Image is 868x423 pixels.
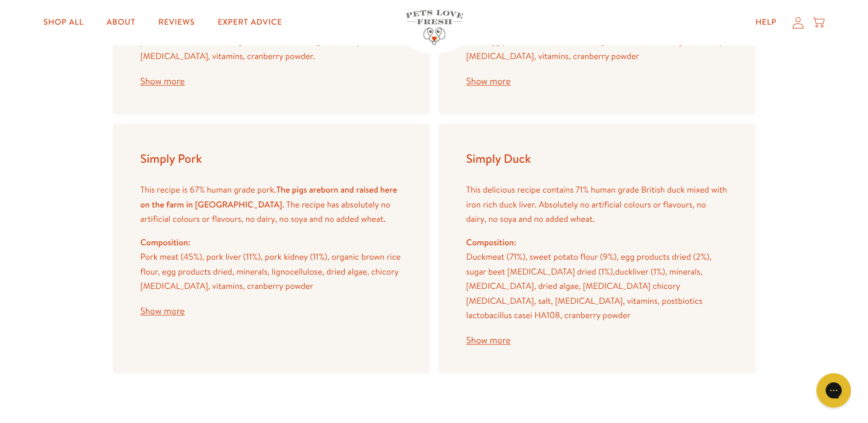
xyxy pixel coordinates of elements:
iframe: Gorgias live chat messenger [811,369,857,412]
span: duck [615,265,633,277]
h4: Simply Pork [141,151,402,166]
img: Pets Love Fresh [406,10,463,45]
button: Show more [141,307,185,316]
a: Shop All [34,11,93,34]
span: Duck [466,250,486,263]
h4: Composition: [466,235,728,250]
span: Beef meat (62%), organic brown rice flour, beef heart (6%), beef liver (6%), egg products dried, ... [466,21,723,62]
button: Show more [466,77,511,86]
a: Reviews [149,11,204,34]
strong: The pigs are [276,183,321,195]
button: Show more [141,77,185,86]
p: This delicious recipe contains 71% human grade British duck mixed with iron rich duck liver. Abso... [466,182,728,226]
a: About [98,11,145,34]
h4: Simply Duck [466,151,728,166]
p: This recipe is 67% human grade pork. . The recipe has absolutely no artificial colours or flavour... [141,182,402,226]
a: Help [746,11,786,34]
a: Expert Advice [208,11,291,34]
strong: born and raised here on the farm in [GEOGRAPHIC_DATA] [141,183,398,210]
h4: Composition: [141,235,402,250]
span: meat (71%), sweet potato flour (9%), egg products dried (2%), sugar beet [MEDICAL_DATA] dried (1%), [466,250,712,277]
span: Pork meat (45%), pork liver (11%), pork kidney (11%), organic brown rice flour, egg products drie... [141,250,401,292]
button: Show more [466,336,511,345]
